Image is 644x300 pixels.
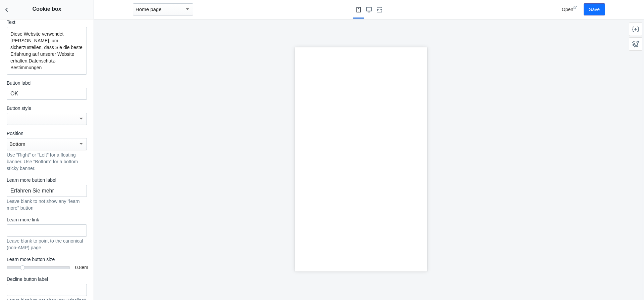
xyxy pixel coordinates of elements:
[584,3,605,15] button: Save
[7,216,87,223] label: Learn more link
[7,130,87,137] label: Position
[7,105,87,112] label: Button style
[136,6,162,12] mat-select-trigger: Home page
[9,141,25,147] mat-select-trigger: Bottom
[7,80,87,86] label: Button label
[7,198,87,211] p: Leave blank to not show any "learn more" button
[7,152,87,172] p: Use "Right" or "Left" for a floating banner. Use "Bottom" for a bottom sticky banner.
[7,177,87,183] label: Learn more button label
[82,265,88,270] span: em
[7,238,87,251] p: Leave blank to point to the canonical (non-AMP) page
[75,265,82,270] span: 0.8
[7,19,87,26] label: Text
[7,276,87,283] label: Decline button label
[7,256,87,263] label: Learn more button size
[562,7,573,12] span: Open
[10,31,83,71] p: Diese Website verwendet [PERSON_NAME], um sicherzustellen, dass Sie die beste Erfahrung auf unser...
